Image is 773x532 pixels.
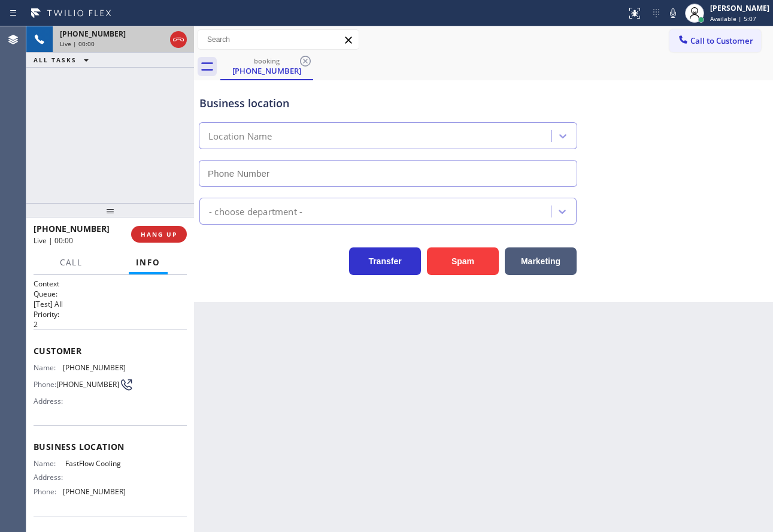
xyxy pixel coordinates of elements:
[34,380,56,389] span: Phone:
[710,3,769,13] div: [PERSON_NAME]
[34,441,187,452] span: Business location
[222,65,312,76] div: [PHONE_NUMBER]
[34,223,110,234] span: [PHONE_NUMBER]
[53,251,90,274] button: Call
[198,30,359,49] input: Search
[222,53,312,79] div: (213) 933-1989
[60,257,83,268] span: Call
[349,247,421,275] button: Transfer
[34,345,187,356] span: Customer
[170,31,187,48] button: Hang up
[65,459,125,468] span: FastFlow Cooling
[136,257,160,268] span: Info
[34,309,187,319] h2: Priority:
[34,473,65,482] span: Address:
[60,40,95,48] span: Live | 00:00
[427,247,499,275] button: Spam
[141,230,177,238] span: HANG UP
[34,299,187,309] p: [Test] All
[34,459,65,468] span: Name:
[63,487,126,496] span: [PHONE_NUMBER]
[222,56,312,65] div: booking
[34,319,187,330] p: 2
[34,363,63,372] span: Name:
[63,363,126,372] span: [PHONE_NUMBER]
[131,226,187,243] button: HANG UP
[505,247,577,275] button: Marketing
[56,380,119,389] span: [PHONE_NUMBER]
[690,35,753,46] span: Call to Customer
[669,29,761,52] button: Call to Customer
[34,487,63,496] span: Phone:
[34,56,77,64] span: ALL TASKS
[129,251,168,274] button: Info
[199,95,577,111] div: Business location
[34,289,187,299] h2: Queue:
[60,29,126,39] span: [PHONE_NUMBER]
[34,279,187,289] h1: Context
[710,14,756,23] span: Available | 5:07
[199,160,577,187] input: Phone Number
[665,5,681,22] button: Mute
[26,53,101,67] button: ALL TASKS
[34,397,65,406] span: Address:
[208,129,272,143] div: Location Name
[209,204,302,218] div: - choose department -
[34,235,73,246] span: Live | 00:00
